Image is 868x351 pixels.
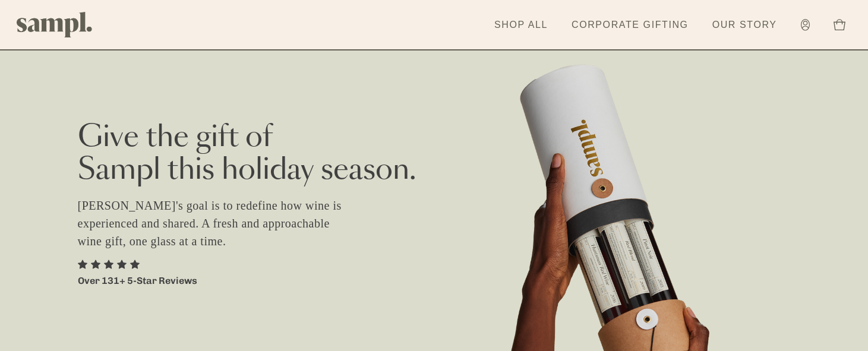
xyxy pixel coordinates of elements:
[566,12,695,38] a: Corporate Gifting
[706,12,783,38] a: Our Story
[17,12,93,37] img: Sampl logo
[78,122,791,187] h2: Give the gift of Sampl this holiday season.
[78,274,197,288] p: Over 131+ 5-Star Reviews
[78,197,357,250] p: [PERSON_NAME]'s goal is to redefine how wine is experienced and shared. A fresh and approachable ...
[488,12,554,38] a: Shop All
